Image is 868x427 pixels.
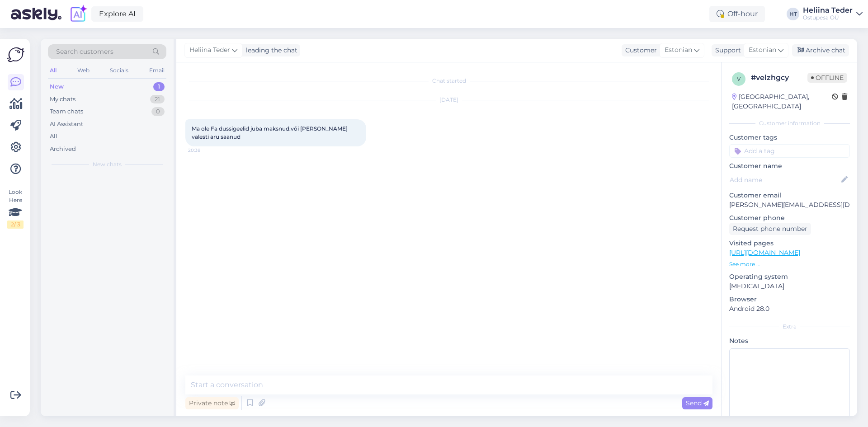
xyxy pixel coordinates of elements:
div: 2 / 3 [7,221,24,229]
div: Extra [729,323,850,331]
p: [PERSON_NAME][EMAIL_ADDRESS][DOMAIN_NAME] [729,200,850,210]
img: Askly Logo [7,46,24,63]
div: Support [712,46,741,55]
p: Customer name [729,161,850,171]
div: Team chats [50,107,83,116]
div: Socials [108,65,130,76]
p: Android 28.0 [729,304,850,314]
p: Customer email [729,191,850,200]
a: Explore AI [91,6,143,22]
p: Customer tags [729,133,850,142]
div: 1 [153,82,165,91]
span: New chats [93,160,122,169]
div: Heliina Teder [803,7,853,14]
img: explore-ai [69,5,88,23]
div: HT [787,8,799,20]
p: [MEDICAL_DATA] [729,282,850,291]
a: [URL][DOMAIN_NAME] [729,249,800,257]
span: Estonian [749,45,776,55]
div: All [50,132,57,141]
p: Operating system [729,272,850,282]
div: Request phone number [729,223,811,235]
div: 21 [150,95,165,104]
div: Private note [185,397,239,409]
div: Customer information [729,119,850,127]
div: [GEOGRAPHIC_DATA], [GEOGRAPHIC_DATA] [732,92,832,111]
input: Add a tag [729,144,850,158]
span: Estonian [665,45,692,55]
span: Heliina Teder [189,45,230,55]
div: Chat started [185,77,712,85]
span: 20:38 [188,147,222,154]
div: Email [147,65,166,76]
div: AI Assistant [50,120,83,129]
div: Archive chat [792,44,849,56]
div: Web [75,65,91,76]
span: Search customers [56,47,113,56]
span: Ma ole Fa dussigeelid juba maksnud.või [PERSON_NAME] valesti aru saanud [192,125,349,140]
div: # velzhgcy [751,72,807,83]
span: v [737,75,741,82]
div: My chats [50,95,75,104]
div: 0 [151,107,165,116]
p: Notes [729,336,850,346]
div: Ostupesa OÜ [803,14,853,21]
div: Off-hour [709,6,765,22]
div: New [50,82,64,91]
p: See more ... [729,260,850,268]
p: Visited pages [729,239,850,248]
p: Customer phone [729,213,850,223]
div: All [48,65,58,76]
a: Heliina TederOstupesa OÜ [803,7,863,21]
span: Offline [807,73,847,83]
input: Add name [730,175,840,185]
div: Look Here [7,188,24,229]
span: Send [686,399,709,407]
div: leading the chat [242,46,297,55]
p: Browser [729,295,850,304]
div: [DATE] [185,96,712,104]
div: Archived [50,145,76,154]
div: Customer [622,46,657,55]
